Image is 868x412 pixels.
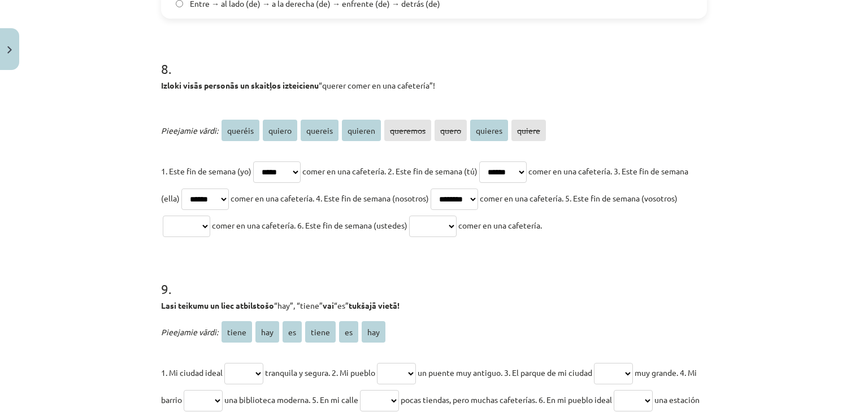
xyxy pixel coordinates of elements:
[511,120,546,141] span: quiere
[161,300,274,310] strong: Lasi teikumu un liec atbilstošo
[161,41,707,76] h1: 8 .
[305,321,336,343] span: tiene
[480,193,678,203] span: comer en una cafetería. 5. Este fin de semana (vosotros)
[418,367,592,378] span: un puente muy antiguo. 3. El parque de mi ciudad
[222,321,252,343] span: tiene
[302,166,478,176] span: comer en una cafetería. 2. Este fin de semana (tú)
[323,300,334,310] strong: vai
[362,321,385,343] span: hay
[161,125,218,135] span: Pieejamie vārdi:
[342,120,381,141] span: quieren
[435,120,467,141] span: quero
[470,120,508,141] span: quieres
[161,80,707,91] p: “querer comer en una cafetería”!
[384,120,431,141] span: queremos
[255,321,279,343] span: hay
[161,166,251,176] span: 1. Este fin de semana (yo)
[212,220,407,230] span: comer en una cafetería. 6. Este fin de semana (ustedes)
[458,220,542,230] span: comer en una cafetería.
[161,327,218,337] span: Pieejamie vārdi:
[283,321,302,343] span: es
[161,261,707,296] h1: 9 .
[263,120,297,141] span: quiero
[161,80,319,90] strong: Izloki visās personās un skaitļos izteicienu
[349,300,400,310] strong: tukšajā vietā!
[265,367,375,378] span: tranquila y segura. 2. Mi pueblo
[7,46,12,54] img: icon-close-lesson-0947bae3869378f0d4975bcd49f059093ad1ed9edebbc8119c70593378902aed.svg
[301,120,338,141] span: quereis
[161,367,223,378] span: 1. Mi ciudad ideal
[224,395,358,405] span: una biblioteca moderna. 5. En mi calle
[231,193,429,203] span: comer en una cafetería. 4. Este fin de semana (nosotros)
[401,395,612,405] span: pocas tiendas, pero muchas cafeterías. 6. En mi pueblo ideal
[339,321,358,343] span: es
[222,120,259,141] span: queréis
[161,300,707,312] p: “hay”, “tiene” “es”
